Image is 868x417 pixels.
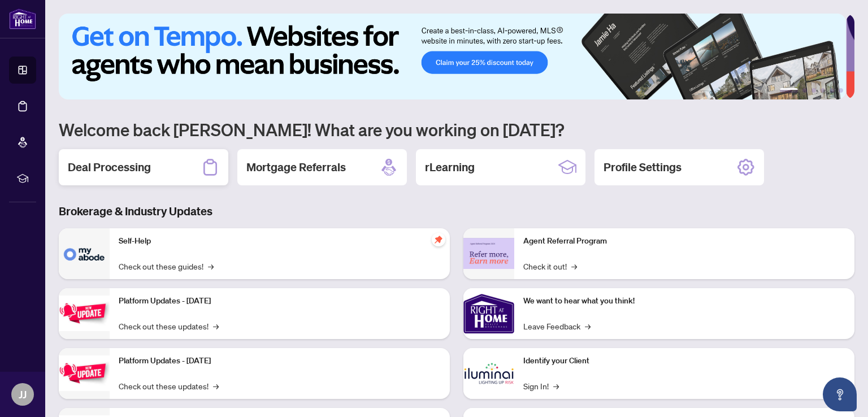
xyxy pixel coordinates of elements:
span: → [208,260,214,272]
a: Sign In!→ [523,380,559,392]
img: We want to hear what you think! [463,288,514,339]
img: Platform Updates - July 8, 2025 [59,355,110,391]
img: Agent Referral Program [463,238,514,269]
img: Slide 0 [59,14,846,99]
p: Platform Updates - [DATE] [119,295,441,307]
p: Platform Updates - [DATE] [119,355,441,367]
img: Platform Updates - July 21, 2025 [59,296,110,331]
img: Self-Help [59,228,110,279]
h2: Mortgage Referrals [246,159,346,175]
button: 6 [839,88,843,93]
p: Self-Help [119,235,441,247]
span: pushpin [432,233,445,246]
span: → [213,320,219,332]
h2: rLearning [425,159,475,175]
h3: Brokerage & Industry Updates [59,203,854,219]
a: Leave Feedback→ [523,320,591,332]
span: → [553,380,559,392]
span: → [213,380,219,392]
span: → [585,320,591,332]
button: 5 [830,88,834,93]
button: 3 [811,88,816,93]
a: Check it out!→ [523,260,577,272]
span: JJ [19,386,27,402]
h1: Welcome back [PERSON_NAME]! What are you working on [DATE]? [59,119,854,140]
button: 4 [821,88,825,93]
img: logo [9,8,36,29]
img: Identify your Client [463,348,514,399]
a: Check out these updates!→ [119,320,219,332]
a: Check out these updates!→ [119,380,219,392]
h2: Profile Settings [604,159,682,175]
button: 2 [802,88,807,93]
p: Identify your Client [523,355,845,367]
a: Check out these guides!→ [119,260,214,272]
button: Open asap [823,377,857,411]
span: → [571,260,577,272]
button: 1 [780,88,798,93]
p: Agent Referral Program [523,235,845,247]
p: We want to hear what you think! [523,295,845,307]
h2: Deal Processing [68,159,151,175]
